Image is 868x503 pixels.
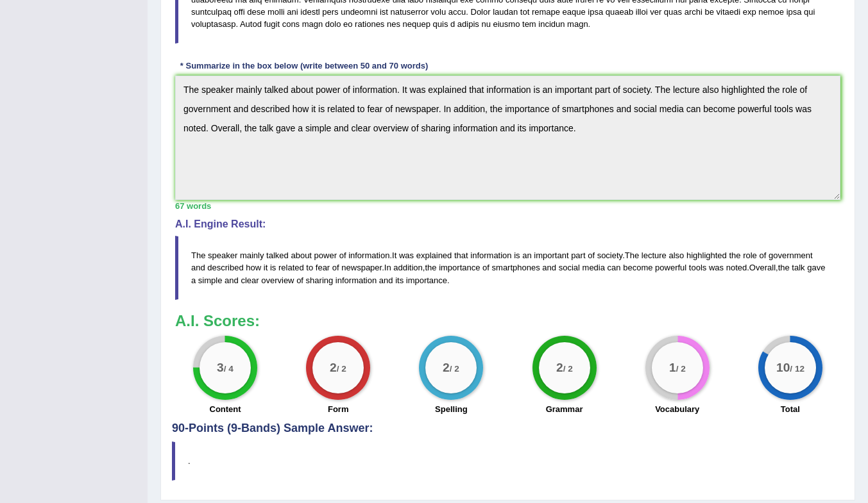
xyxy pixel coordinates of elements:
[726,263,747,272] span: noted
[306,263,313,272] span: to
[556,361,563,375] big: 2
[608,263,621,272] span: can
[241,276,259,285] span: clear
[392,251,396,260] span: It
[729,251,740,260] span: the
[792,263,804,272] span: talk
[781,403,800,415] label: Total
[291,251,312,260] span: about
[686,251,727,260] span: highlighted
[175,312,260,329] b: A.I. Scores:
[668,251,684,260] span: also
[379,276,393,285] span: and
[709,263,724,272] span: was
[337,364,346,374] small: / 2
[769,251,813,260] span: government
[246,263,261,272] span: how
[296,276,303,285] span: of
[439,263,480,272] span: importance
[261,276,294,285] span: overview
[563,364,572,374] small: / 2
[330,361,337,375] big: 2
[191,251,205,260] span: The
[314,251,337,260] span: power
[514,251,520,260] span: is
[341,263,382,272] span: newspaper
[306,276,334,285] span: sharing
[270,263,276,272] span: is
[669,361,676,375] big: 1
[571,251,585,260] span: part
[443,361,450,375] big: 2
[454,251,468,260] span: that
[583,263,605,272] span: media
[482,263,489,272] span: of
[776,361,790,375] big: 10
[191,263,205,272] span: and
[623,263,652,272] span: become
[240,251,264,260] span: mainly
[743,251,757,260] span: role
[778,263,790,272] span: the
[191,276,196,285] span: a
[749,263,776,272] span: Overall
[278,263,304,272] span: related
[328,403,349,415] label: Form
[655,263,686,272] span: powerful
[393,263,423,272] span: addition
[522,251,531,260] span: an
[395,276,404,285] span: its
[790,364,804,374] small: / 12
[210,403,241,415] label: Content
[425,263,436,272] span: the
[759,251,766,260] span: of
[559,263,580,272] span: social
[655,403,699,415] label: Vocabulary
[339,251,346,260] span: of
[435,403,468,415] label: Spelling
[597,251,623,260] span: society
[689,263,706,272] span: tools
[676,364,685,374] small: / 2
[175,60,433,72] div: * Summarize in the box below (write between 50 and 70 words)
[642,251,667,260] span: lecture
[316,263,330,272] span: fear
[175,200,840,212] div: 67 words
[217,361,224,375] big: 3
[224,364,234,374] small: / 4
[225,276,239,285] span: and
[450,364,459,374] small: / 2
[336,276,377,285] span: information
[542,263,556,272] span: and
[266,251,289,260] span: talked
[207,263,243,272] span: described
[406,276,447,285] span: importance
[198,276,223,285] span: simple
[546,403,583,415] label: Grammar
[384,263,391,272] span: In
[348,251,389,260] span: information
[416,251,452,260] span: explained
[807,263,825,272] span: gave
[208,251,237,260] span: speaker
[399,251,414,260] span: was
[175,219,840,230] h4: A.I. Engine Result:
[175,236,840,299] blockquote: . . . , . , .
[492,263,540,272] span: smartphones
[172,441,844,481] blockquote: .
[470,251,511,260] span: information
[264,263,268,272] span: it
[534,251,568,260] span: important
[332,263,339,272] span: of
[588,251,595,260] span: of
[625,251,639,260] span: The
